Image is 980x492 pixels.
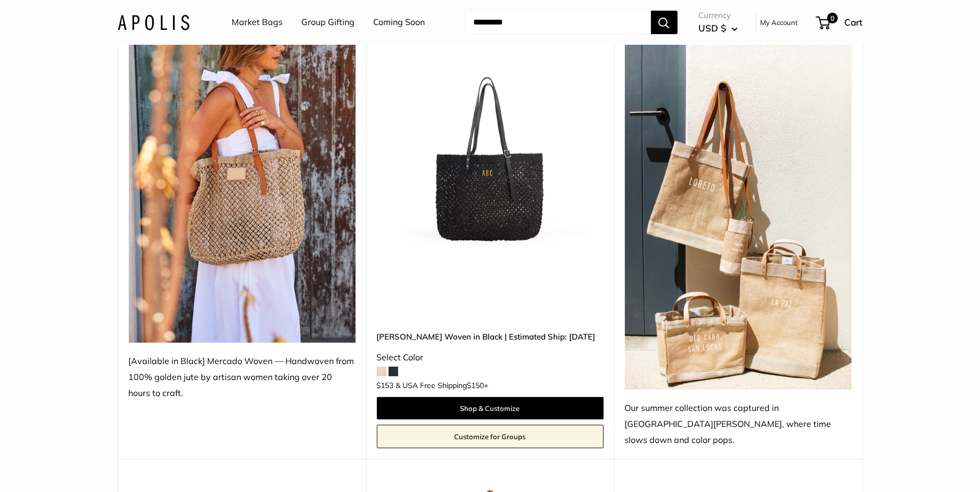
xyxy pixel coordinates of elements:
[699,20,738,37] button: USD $
[9,451,114,483] iframe: Sign Up via Text for Offers
[377,425,604,448] a: Customize for Groups
[377,40,604,267] a: Mercado Woven in Black | Estimated Ship: Oct. 19thMercado Woven in Black | Estimated Ship: Oct. 19th
[625,40,852,390] img: Our summer collection was captured in Todos Santos, where time slows down and color pops.
[845,17,863,28] span: Cart
[699,22,727,34] span: USD $
[467,381,484,390] span: $150
[827,13,837,23] span: 0
[377,330,604,343] a: [PERSON_NAME] Woven in Black | Estimated Ship: [DATE]
[118,14,190,30] img: Apolis
[377,350,604,366] div: Select Color
[625,400,852,448] div: Our summer collection was captured in [GEOGRAPHIC_DATA][PERSON_NAME], where time slows down and c...
[377,40,604,267] img: Mercado Woven in Black | Estimated Ship: Oct. 19th
[377,381,394,390] span: $153
[374,14,425,30] a: Coming Soon
[465,11,651,34] input: Search...
[761,16,798,29] a: My Account
[129,40,356,343] img: [Available in Black] Mercado Woven — Handwoven from 100% golden jute by artisan women taking over...
[302,14,355,30] a: Group Gifting
[699,8,738,23] span: Currency
[396,382,489,389] span: & USA Free Shipping +
[651,11,678,34] button: Search
[817,14,863,31] a: 0 Cart
[377,397,604,420] a: Shop & Customize
[232,14,283,30] a: Market Bags
[129,353,356,401] div: [Available in Black] Mercado Woven — Handwoven from 100% golden jute by artisan women taking over...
